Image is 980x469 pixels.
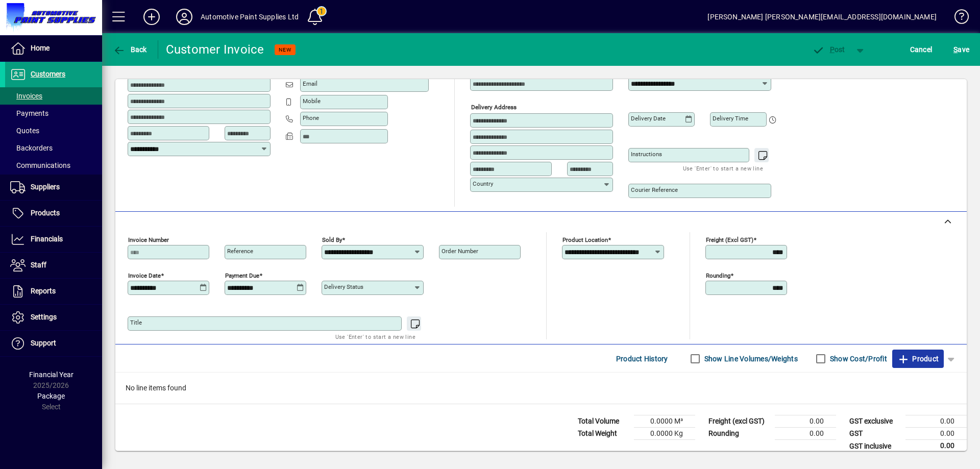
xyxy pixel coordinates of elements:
[844,428,905,440] td: GST
[5,122,102,139] a: Quotes
[31,44,50,52] span: Home
[5,157,102,174] a: Communications
[634,428,695,440] td: 0.0000 Kg
[10,144,53,152] span: Backorders
[31,287,56,295] span: Reports
[303,114,319,121] mat-label: Phone
[844,440,905,453] td: GST inclusive
[5,139,102,157] a: Backorders
[31,209,60,217] span: Products
[303,97,321,105] mat-label: Mobile
[951,40,972,59] button: Save
[10,161,70,169] span: Communications
[713,115,748,122] mat-label: Delivery time
[322,236,342,243] mat-label: Sold by
[908,40,935,59] button: Cancel
[128,272,161,279] mat-label: Invoice date
[115,373,967,404] div: No line items found
[830,45,835,54] span: P
[10,127,39,135] span: Quotes
[335,331,415,342] mat-hint: Use 'Enter' to start a new line
[473,180,493,187] mat-label: Country
[279,46,291,53] span: NEW
[702,354,798,364] label: Show Line Volumes/Weights
[5,305,102,330] a: Settings
[135,8,168,26] button: Add
[775,428,836,440] td: 0.00
[5,279,102,304] a: Reports
[703,415,775,428] td: Freight (excl GST)
[905,415,967,428] td: 0.00
[110,40,150,59] button: Back
[31,339,56,347] span: Support
[707,9,937,25] div: [PERSON_NAME] [PERSON_NAME][EMAIL_ADDRESS][DOMAIN_NAME]
[31,183,60,191] span: Suppliers
[5,105,102,122] a: Payments
[631,115,666,122] mat-label: Delivery date
[5,253,102,278] a: Staff
[706,272,730,279] mat-label: Rounding
[37,392,65,400] span: Package
[631,186,678,193] mat-label: Courier Reference
[102,40,158,59] app-page-header-button: Back
[905,440,967,453] td: 0.00
[227,248,253,255] mat-label: Reference
[905,428,967,440] td: 0.00
[130,319,142,326] mat-label: Title
[892,350,944,368] button: Product
[5,175,102,200] a: Suppliers
[634,415,695,428] td: 0.0000 M³
[31,235,63,243] span: Financials
[683,162,763,174] mat-hint: Use 'Enter' to start a new line
[828,354,887,364] label: Show Cost/Profit
[113,45,147,54] span: Back
[10,92,42,100] span: Invoices
[812,45,845,54] span: ost
[31,70,65,78] span: Customers
[844,415,905,428] td: GST exclusive
[324,283,363,290] mat-label: Delivery status
[303,80,317,87] mat-label: Email
[910,41,933,58] span: Cancel
[616,351,668,367] span: Product History
[947,2,967,35] a: Knowledge Base
[953,41,969,58] span: ave
[442,248,478,255] mat-label: Order number
[166,41,264,58] div: Customer Invoice
[5,227,102,252] a: Financials
[168,8,201,26] button: Profile
[31,261,46,269] span: Staff
[612,350,672,368] button: Product History
[573,428,634,440] td: Total Weight
[573,415,634,428] td: Total Volume
[807,40,850,59] button: Post
[5,331,102,356] a: Support
[953,45,958,54] span: S
[5,201,102,226] a: Products
[703,428,775,440] td: Rounding
[29,371,73,379] span: Financial Year
[897,351,939,367] span: Product
[31,313,57,321] span: Settings
[225,272,259,279] mat-label: Payment due
[201,9,299,25] div: Automotive Paint Supplies Ltd
[631,151,662,158] mat-label: Instructions
[5,87,102,105] a: Invoices
[775,415,836,428] td: 0.00
[706,236,753,243] mat-label: Freight (excl GST)
[5,36,102,61] a: Home
[562,236,608,243] mat-label: Product location
[10,109,48,117] span: Payments
[128,236,169,243] mat-label: Invoice number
